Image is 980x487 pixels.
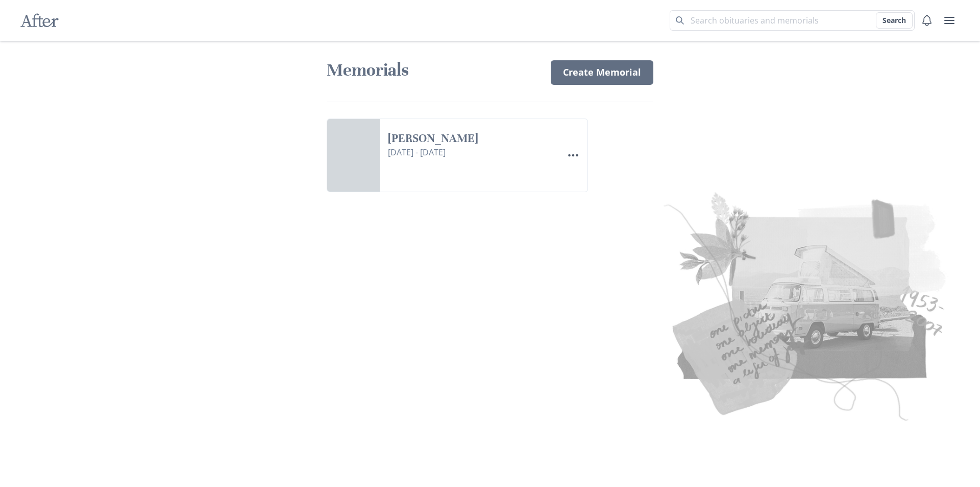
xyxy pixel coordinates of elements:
h1: Memorials [327,59,538,81]
a: [PERSON_NAME] [388,131,555,146]
button: user menu [939,10,960,31]
img: Collage of old pictures and notes [465,182,955,426]
button: Options [563,145,583,166]
button: Notifications [917,10,937,31]
button: Search [876,12,913,29]
a: Create Memorial [551,60,653,85]
input: Search term [670,10,915,31]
